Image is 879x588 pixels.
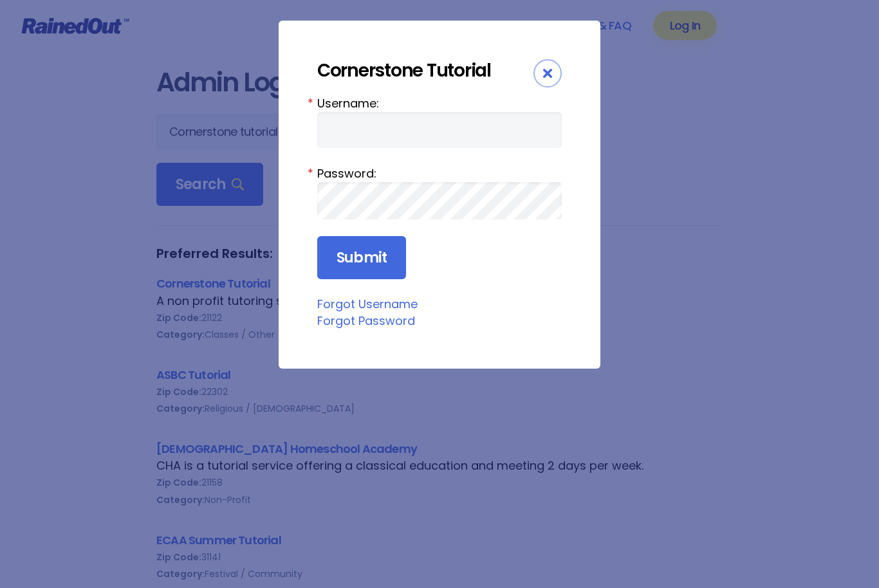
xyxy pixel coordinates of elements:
[317,95,562,112] label: Username:
[317,313,415,329] a: Forgot Password
[317,236,406,280] input: Submit
[533,59,562,87] div: Close
[317,165,562,182] label: Password:
[317,59,533,82] div: Cornerstone Tutorial
[317,296,418,312] a: Forgot Username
